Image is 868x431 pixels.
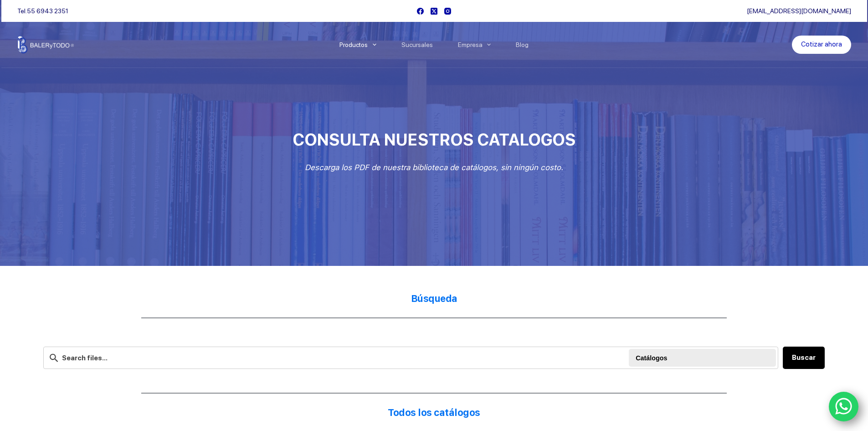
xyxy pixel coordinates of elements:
[431,8,437,15] a: X (Twitter)
[783,347,825,369] button: Buscar
[411,293,457,304] strong: Búsqueda
[27,7,68,15] a: 55 6943 2351
[829,392,859,422] a: WhatsApp
[388,407,480,418] strong: Todos los catálogos
[17,36,74,53] img: Balerytodo
[747,7,851,15] a: [EMAIL_ADDRESS][DOMAIN_NAME]
[43,347,778,369] input: Search files...
[444,8,451,15] a: Instagram
[792,36,851,54] a: Cotizar ahora
[305,163,563,172] em: Descarga los PDF de nuestra biblioteca de catálogos, sin ningún costo.
[327,22,541,68] nav: Menu Principal
[293,130,575,150] span: CONSULTA NUESTROS CATALOGOS
[17,7,68,15] span: Tel.
[48,352,60,363] img: search-24.svg
[417,8,424,15] a: Facebook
